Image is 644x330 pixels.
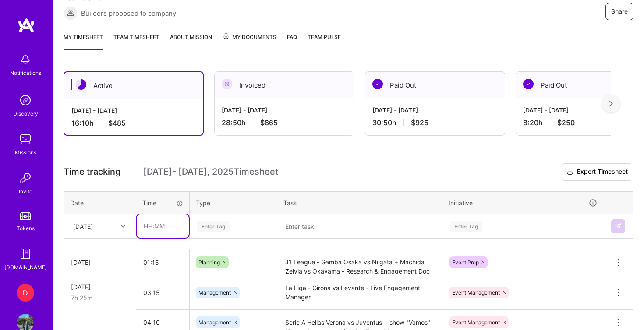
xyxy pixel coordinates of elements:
span: Management [198,289,231,296]
span: Team Pulse [308,34,341,40]
span: Time tracking [64,166,120,177]
a: FAQ [287,32,297,50]
div: Paid Out [365,72,505,98]
div: Tokens [17,224,35,233]
span: $485 [108,119,126,128]
a: My Documents [223,32,276,50]
img: Invoiced [222,79,232,89]
img: bell [17,51,34,68]
a: Team Pulse [308,32,341,50]
a: About Mission [170,32,212,50]
div: 7h 25m [71,293,129,302]
a: My timesheet [64,32,103,50]
button: Export Timesheet [561,163,633,181]
span: Management [198,319,231,326]
div: [DATE] - [DATE] [71,106,196,115]
span: Planning [198,259,220,266]
th: Type [190,191,277,214]
div: Time [142,198,183,207]
div: [DOMAIN_NAME] [4,263,47,272]
div: Notifications [10,68,41,77]
div: Initiative [449,198,598,208]
span: $865 [260,118,278,127]
div: Enter Tag [197,219,230,233]
span: Event Prep [452,259,479,266]
span: $925 [411,118,428,127]
th: Task [277,191,442,214]
div: [DATE] [71,282,129,291]
div: Invoiced [215,72,354,98]
span: My Documents [223,32,276,42]
div: 16:10 h [71,119,196,128]
img: teamwork [17,130,34,148]
span: Event Management [452,319,500,326]
div: 30:50 h [372,118,498,127]
img: Submit [615,223,622,230]
div: [DATE] [73,221,93,231]
img: guide book [17,245,34,263]
textarea: J1 League - Gamba Osaka vs Niigata + Machida Zelvia vs Okayama - Research & Engagement Doc [278,250,441,274]
textarea: La Liga - Girona vs Levante - Live Engagement Manager [278,276,441,309]
span: Share [611,7,628,16]
i: icon Chevron [121,224,125,228]
div: Missions [15,148,36,157]
div: 28:50 h [222,118,347,127]
div: [DATE] - [DATE] [372,105,498,115]
a: D [14,284,36,302]
img: Active [76,79,86,90]
img: Builders proposed to company [64,6,78,20]
span: Builders proposed to company [81,9,176,18]
span: Event Management [452,289,500,296]
img: discovery [17,91,34,109]
img: Paid Out [523,79,534,89]
div: Active [64,72,203,99]
img: logo [18,18,35,33]
div: Discovery [13,109,38,118]
img: right [609,101,613,107]
th: Date [64,191,136,214]
img: Paid Out [372,79,383,89]
span: $250 [557,118,575,127]
i: icon Download [566,168,573,177]
div: Enter Tag [450,219,482,233]
div: Invite [19,187,32,196]
a: Team timesheet [113,32,159,50]
input: HH:MM [136,281,189,304]
span: [DATE] - [DATE] , 2025 Timesheet [143,166,278,177]
input: HH:MM [136,251,189,274]
button: Share [605,3,633,20]
img: tokens [20,212,31,220]
div: [DATE] - [DATE] [222,105,347,115]
div: D [17,284,34,302]
input: HH:MM [137,214,189,238]
div: [DATE] [71,258,129,267]
img: Invite [17,169,34,187]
